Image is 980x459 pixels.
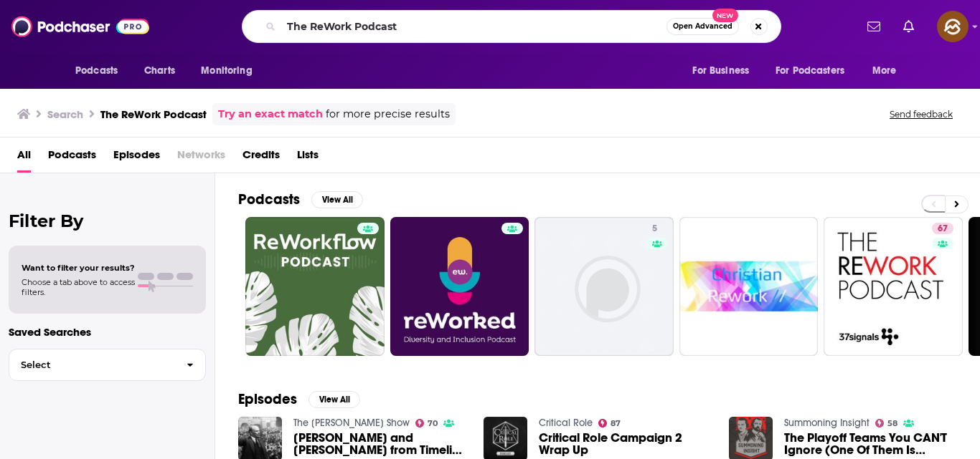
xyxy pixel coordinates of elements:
[534,217,674,356] a: 5
[611,420,621,427] span: 87
[9,349,206,381] button: Select
[862,14,886,39] a: Show notifications dropdown
[308,391,360,408] button: View All
[776,61,844,81] span: For Podcasters
[666,18,739,35] button: Open AdvancedNew
[766,57,865,84] button: open menu
[75,61,118,81] span: Podcasts
[9,211,206,231] h2: Filter By
[9,325,206,339] p: Saved Searches
[201,61,252,81] span: Monitoring
[897,14,920,39] a: Show notifications dropdown
[885,108,957,120] button: Send feedback
[238,390,360,408] a: EpisodesView All
[652,222,657,236] span: 5
[937,11,969,42] button: Show profile menu
[415,419,438,427] a: 70
[784,432,957,456] a: The Playoff Teams You CAN'T Ignore (One Of Them Is Breaking Records)
[692,61,749,81] span: For Business
[11,13,149,40] img: Podchaser - Follow, Share and Rate Podcasts
[293,417,410,429] a: The Pete Quiñones Show
[238,190,363,208] a: PodcastsView All
[293,432,466,456] span: [PERSON_NAME] and [PERSON_NAME] from Timeline Earth Read [PERSON_NAME] 'State and Revolution' - C...
[281,15,666,38] input: Search podcasts, credits, & more...
[784,417,870,429] a: Summoning Insight
[932,223,953,234] a: 67
[428,420,438,427] span: 70
[17,143,31,173] a: All
[65,57,136,84] button: open menu
[887,420,897,427] span: 58
[238,390,297,408] h2: Episodes
[673,23,732,30] span: Open Advanced
[238,190,300,208] h2: Podcasts
[293,432,466,456] a: Pete and Aaron from Timeline Earth Read Vladimir Lenin's 'State and Revolution' - Complete
[100,107,207,121] h3: The ReWork Podcast
[48,143,96,173] a: Podcasts
[144,61,175,81] span: Charts
[297,143,319,173] a: Lists
[135,57,184,84] a: Charts
[311,191,363,208] button: View All
[22,263,135,273] span: Want to filter your results?
[218,106,323,122] a: Try an exact match
[937,11,969,42] span: Logged in as hey85204
[326,106,450,122] span: for more precise results
[862,57,915,84] button: open menu
[938,222,948,236] span: 67
[824,217,963,356] a: 67
[937,11,969,42] img: User Profile
[177,143,225,173] span: Networks
[242,143,280,173] a: Credits
[872,61,897,81] span: More
[539,432,712,456] a: Critical Role Campaign 2 Wrap Up
[47,107,83,121] h3: Search
[682,57,767,84] button: open menu
[113,143,160,173] a: Episodes
[242,10,781,43] div: Search podcasts, credits, & more...
[646,223,663,234] a: 5
[598,419,621,427] a: 87
[875,419,898,427] a: 58
[191,57,270,84] button: open menu
[22,277,135,297] span: Choose a tab above to access filters.
[539,417,593,429] a: Critical Role
[712,9,738,22] span: New
[9,360,175,369] span: Select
